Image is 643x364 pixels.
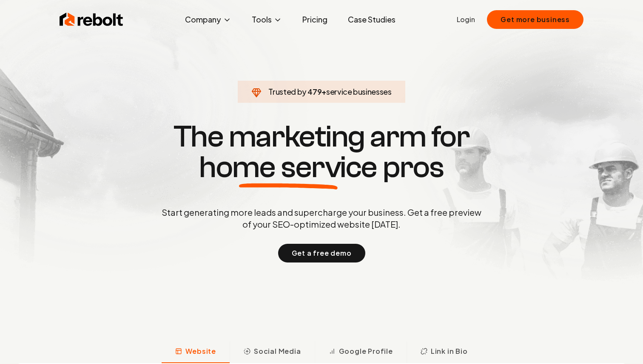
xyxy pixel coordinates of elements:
[339,346,393,356] span: Google Profile
[230,341,315,363] button: Social Media
[162,341,230,363] button: Website
[326,87,392,96] span: service businesses
[245,11,289,28] button: Tools
[117,121,526,183] h1: The marketing arm for pros
[315,341,407,363] button: Google Profile
[296,11,334,28] a: Pricing
[178,11,238,28] button: Company
[268,87,306,96] span: Trusted by
[254,346,301,356] span: Social Media
[487,10,583,29] button: Get more business
[278,244,365,262] button: Get a free demo
[341,11,402,28] a: Case Studies
[431,346,468,356] span: Link in Bio
[60,11,123,28] img: Rebolt Logo
[185,346,216,356] span: Website
[457,14,475,25] a: Login
[307,86,321,98] span: 479
[199,152,377,183] span: home service
[321,87,326,96] span: +
[160,206,483,230] p: Start generating more leads and supercharge your business. Get a free preview of your SEO-optimiz...
[407,341,481,363] button: Link in Bio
